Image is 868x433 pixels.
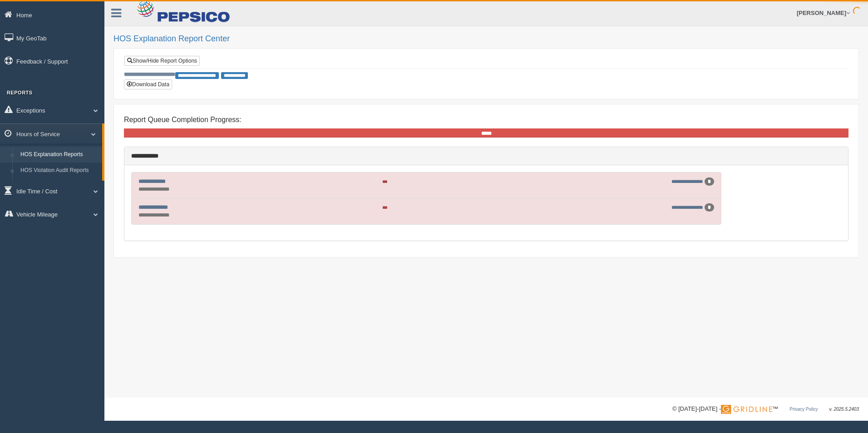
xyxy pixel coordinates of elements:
a: HOS Explanation Reports [16,147,102,163]
a: HOS Violation Audit Reports [16,162,102,179]
img: Gridline [721,405,772,414]
a: Show/Hide Report Options [124,56,200,66]
button: Download Data [124,79,172,89]
a: Privacy Policy [789,407,818,412]
span: v. 2025.5.2403 [829,407,859,412]
h2: HOS Explanation Report Center [113,34,859,44]
h4: Report Queue Completion Progress: [124,116,848,124]
div: © [DATE]-[DATE] - ™ [672,404,859,414]
a: HOS Violations [16,179,102,195]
